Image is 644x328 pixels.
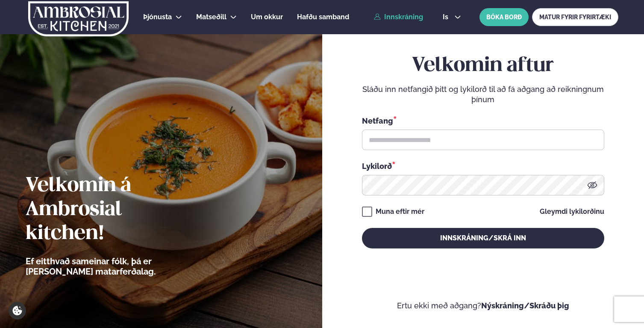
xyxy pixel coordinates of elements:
h2: Velkomin aftur [362,54,604,78]
a: Nýskráning/Skráðu þig [481,301,569,310]
button: BÓKA BORÐ [479,8,529,26]
img: logo [27,1,129,36]
h2: Velkomin á Ambrosial kitchen! [26,174,203,246]
span: Þjónusta [143,13,172,21]
a: Matseðill [196,12,226,22]
p: Ef eitthvað sameinar fólk, þá er [PERSON_NAME] matarferðalag. [26,256,203,277]
button: is [436,14,468,21]
a: Cookie settings [9,302,26,319]
span: Matseðill [196,13,226,21]
a: Innskráning [374,13,423,21]
span: is [443,14,451,21]
button: Innskráning/Skrá inn [362,228,604,248]
a: MATUR FYRIR FYRIRTÆKI [532,8,618,26]
div: Lykilorð [362,160,604,171]
a: Um okkur [251,12,283,22]
p: Sláðu inn netfangið þitt og lykilorð til að fá aðgang að reikningnum þínum [362,84,604,105]
a: Gleymdi lykilorðinu [540,208,604,215]
p: Ertu ekki með aðgang? [348,301,619,311]
a: Hafðu samband [297,12,349,22]
span: Hafðu samband [297,13,349,21]
a: Þjónusta [143,12,172,22]
div: Netfang [362,115,604,126]
span: Um okkur [251,13,283,21]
